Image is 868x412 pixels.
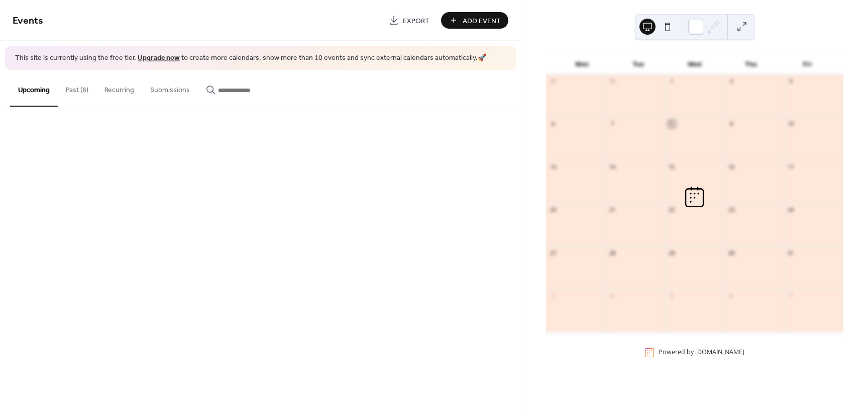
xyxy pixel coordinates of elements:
div: Thu [723,54,779,74]
div: 29 [549,77,557,85]
div: 10 [787,120,795,128]
div: 5 [668,292,676,299]
button: Upcoming [10,70,58,107]
div: 7 [787,292,795,299]
span: Events [13,11,43,31]
div: Mon [554,54,610,74]
button: Submissions [142,70,198,106]
div: 24 [787,206,795,214]
div: 3 [549,292,557,299]
div: Fri [779,54,835,74]
div: 4 [608,292,616,299]
div: 22 [668,206,676,214]
div: 31 [787,249,795,257]
div: 14 [608,163,616,171]
div: 23 [727,206,735,214]
div: 30 [608,77,616,85]
div: 2 [727,77,735,85]
div: 6 [549,120,557,128]
div: 9 [727,120,735,128]
div: 27 [549,249,557,257]
button: Past (8) [58,70,96,106]
span: Export [403,16,429,26]
a: Upgrade now [138,51,180,65]
div: 7 [608,120,616,128]
div: 17 [787,163,795,171]
span: Add Event [463,16,501,26]
div: 15 [668,163,676,171]
div: 13 [549,163,557,171]
div: 29 [668,249,676,257]
div: Tue [610,54,667,74]
div: 30 [727,249,735,257]
button: Add Event [441,12,508,29]
span: This site is currently using the free tier. to create more calendars, show more than 10 events an... [15,53,486,63]
div: 28 [608,249,616,257]
button: Recurring [96,70,142,106]
div: 8 [668,120,676,128]
div: 20 [549,206,557,214]
div: 21 [608,206,616,214]
a: [DOMAIN_NAME] [695,348,744,357]
div: 3 [787,77,795,85]
div: Powered by [659,348,744,357]
div: 1 [668,77,676,85]
div: Wed [667,54,723,74]
div: 16 [727,163,735,171]
a: Export [381,12,437,29]
div: 6 [727,292,735,299]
